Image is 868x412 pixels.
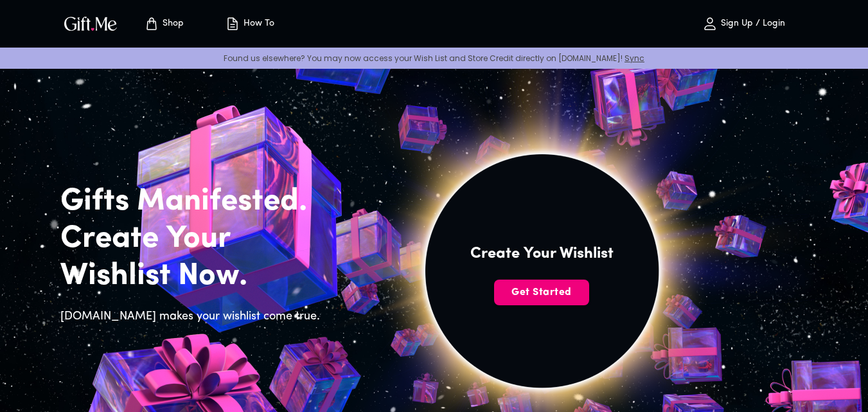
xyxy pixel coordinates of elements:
h2: Create Your [60,220,328,258]
p: Sign Up / Login [718,19,785,30]
span: Get Started [494,285,589,300]
p: How To [240,19,274,30]
p: Shop [159,19,184,30]
h2: Wishlist Now. [60,258,328,295]
button: How To [215,3,285,44]
p: Found us elsewhere? You may now access your Wish List and Store Credit directly on [DOMAIN_NAME]! [10,53,858,64]
img: how-to.svg [225,16,240,31]
h4: Create Your Wishlist [470,244,614,264]
a: Sync [624,53,644,64]
button: Store page [128,3,199,44]
button: Get Started [494,280,589,305]
button: Sign Up / Login [680,3,808,44]
h6: [DOMAIN_NAME] makes your wishlist come true. [60,308,328,326]
img: GiftMe Logo [62,14,120,33]
button: GiftMe Logo [60,16,121,31]
h2: Gifts Manifested. [60,183,328,220]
